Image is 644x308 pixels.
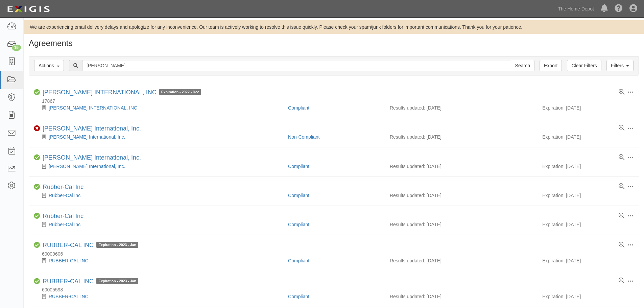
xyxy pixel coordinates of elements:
span: Expiration - 2023 - Jan [96,242,138,248]
div: Expiration: [DATE] [542,134,634,140]
img: logo-5460c22ac91f19d4615b14bd174203de0afe785f0fc80cf4dbbc73dc1793850b.png [5,3,52,15]
a: View results summary [619,213,624,219]
div: Expiration: [DATE] [542,221,634,228]
div: Results updated: [DATE] [390,163,532,170]
a: View results summary [619,242,624,248]
a: [PERSON_NAME] INTERNATIONAL, INC [43,89,157,96]
div: Expiration: [DATE] [542,257,634,264]
i: Compliant [34,89,40,95]
a: [PERSON_NAME] INTERNATIONAL, INC [49,105,137,111]
div: 15 [12,45,21,51]
a: Compliant [288,222,309,227]
a: View results summary [619,184,624,190]
a: RUBBER-CAL INC [49,258,89,263]
a: View results summary [619,278,624,284]
div: Expiration: [DATE] [542,163,634,170]
a: Compliant [288,105,309,111]
i: Non-Compliant [34,125,40,132]
i: Compliant [34,278,40,284]
a: View results summary [619,89,624,95]
a: The Home Depot [554,2,597,16]
div: RUBBO INTERNATIONAL, INC [34,104,283,111]
div: Results updated: [DATE] [390,293,532,300]
div: Expiration: [DATE] [542,104,634,111]
div: RUBBER-CAL INC [34,257,283,264]
a: Filters [606,60,634,71]
a: [PERSON_NAME] International, Inc. [49,134,125,140]
i: Help Center - Complianz [615,5,623,13]
a: Rubber-Cal Inc [43,213,84,219]
div: Expiration: [DATE] [542,192,634,199]
i: Compliant [34,155,40,161]
div: Rubber-Cal Inc [43,213,84,220]
div: Rubbo International, Inc. [34,134,283,140]
div: Rubbo International, Inc. [34,163,283,170]
a: Non-Compliant [288,134,319,140]
a: Rubber-Cal Inc [49,193,80,198]
a: Clear Filters [567,60,601,71]
div: RUBBER-CAL INC [43,278,138,285]
a: View results summary [619,155,624,161]
a: Compliant [288,164,309,169]
input: Search [511,60,534,71]
i: Compliant [34,213,40,219]
span: Expiration - 2022 - Dec [159,89,201,95]
a: Rubber-Cal Inc [43,184,84,190]
div: 60005598 [34,286,639,293]
div: 60009606 [34,251,639,257]
i: Compliant [34,184,40,190]
input: Search [82,60,511,71]
div: Results updated: [DATE] [390,104,532,111]
div: Rubber-Cal Inc [34,221,283,228]
a: Compliant [288,294,309,299]
a: Rubber-Cal Inc [49,222,80,227]
a: RUBBER-CAL INC [49,294,89,299]
a: Compliant [288,193,309,198]
span: Actions [39,63,54,68]
a: Compliant [288,258,309,263]
a: [PERSON_NAME] International, Inc. [43,125,141,132]
div: RUBBER-CAL INC [43,242,138,249]
span: Expiration - 2023 - Jan [96,278,138,284]
button: Actions [34,60,64,71]
div: Rubbo International, Inc. [43,154,141,162]
div: Expiration: [DATE] [542,293,634,300]
div: Rubber-Cal Inc [34,192,283,199]
div: Results updated: [DATE] [390,192,532,199]
div: Results updated: [DATE] [390,221,532,228]
div: Results updated: [DATE] [390,134,532,140]
a: View results summary [619,125,624,131]
a: Export [540,60,562,71]
a: RUBBER-CAL INC [43,278,94,285]
div: 17867 [34,98,639,104]
div: RUBBO INTERNATIONAL, INC [43,89,201,96]
a: [PERSON_NAME] International, Inc. [43,154,141,161]
div: RUBBER-CAL INC [34,293,283,300]
h1: Agreements [29,39,639,48]
a: RUBBER-CAL INC [43,242,94,248]
div: We are experiencing email delivery delays and apologize for any inconvenience. Our team is active... [24,24,644,30]
div: Rubbo International, Inc. [43,125,141,133]
div: Results updated: [DATE] [390,257,532,264]
a: [PERSON_NAME] International, Inc. [49,164,125,169]
i: Compliant [34,242,40,248]
div: Rubber-Cal Inc [43,184,84,191]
